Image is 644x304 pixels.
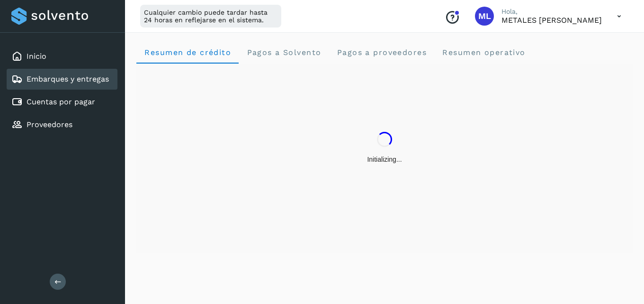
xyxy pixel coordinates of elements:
a: Inicio [27,52,46,61]
p: Hola, [501,8,602,16]
a: Embarques y entregas [27,74,109,83]
div: Proveedores [7,114,117,135]
div: Cuentas por pagar [7,92,117,112]
div: Cualquier cambio puede tardar hasta 24 horas en reflejarse en el sistema. [140,5,281,28]
a: Cuentas por pagar [27,97,95,106]
div: Inicio [7,46,117,67]
span: Resumen de crédito [144,48,231,57]
div: Embarques y entregas [7,69,117,90]
span: Resumen operativo [442,48,526,57]
span: Pagos a Solvento [246,48,321,57]
a: Proveedores [27,120,72,129]
p: METALES LOZANO [501,16,602,25]
span: Pagos a proveedores [336,48,427,57]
